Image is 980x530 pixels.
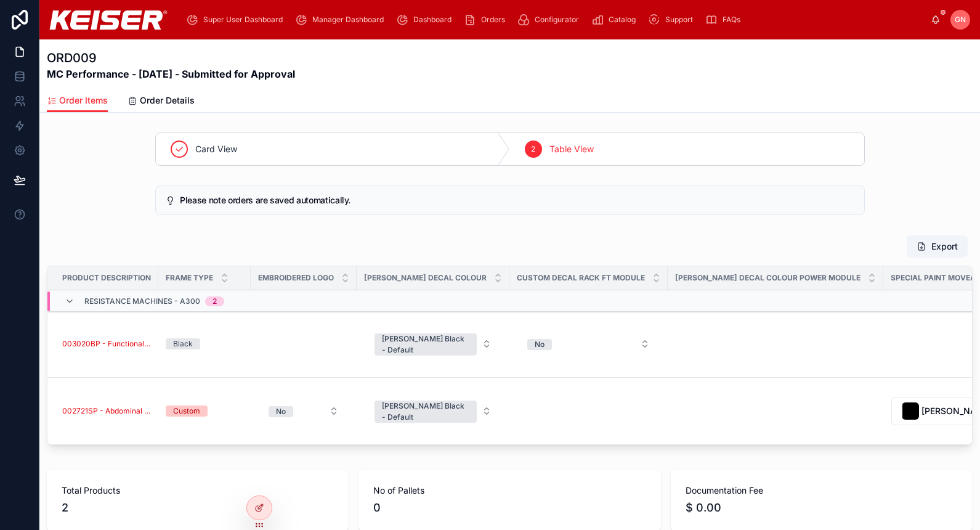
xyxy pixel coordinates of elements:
span: Custom Decal Rack FT Module [517,273,645,283]
button: Export [907,235,968,258]
span: Manager Dashboard [312,15,384,25]
span: Configurator [535,15,579,25]
span: FAQs [723,15,740,25]
span: [PERSON_NAME] Decal Colour Power Module [675,273,861,283]
span: No of Pallets [373,484,646,497]
a: Support [644,9,702,31]
a: Configurator [514,9,588,31]
span: Support [665,15,693,25]
span: Frame Type [166,273,213,283]
span: Order Details [140,94,195,107]
div: scrollable content [177,6,931,33]
strong: MC Performance - [DATE] - Submitted for Approval [47,67,295,81]
span: Orders [481,15,505,25]
span: Documentation Fee [686,484,958,497]
span: Order Items [59,94,108,107]
span: $ 0.00 [686,499,958,516]
h5: Please note orders are saved automatically. [180,196,854,205]
span: GN [955,15,966,25]
span: Card View [195,143,237,155]
img: App logo [49,10,168,30]
button: Select Button [365,327,501,361]
span: 2 [62,499,334,516]
div: Custom [173,406,200,417]
a: Catalog [588,9,644,31]
a: Manager Dashboard [291,9,392,31]
h1: ORD009 [47,49,295,67]
div: No [276,406,286,417]
span: 2 [531,144,535,154]
span: Super User Dashboard [203,15,283,25]
span: 0 [373,499,646,516]
a: 002721SP - Abdominal - Air 250 [62,406,151,416]
button: Select Button [365,394,501,428]
a: Orders [460,9,514,31]
div: [PERSON_NAME] Black - Default [382,401,469,423]
div: 2 [213,296,217,306]
button: Select Button [517,333,660,355]
a: 003020BP - Functional Trainer Only [62,339,151,349]
span: Total Products [62,484,334,497]
span: Table View [549,143,594,155]
a: FAQs [702,9,749,31]
div: [PERSON_NAME] Black - Default [382,333,469,356]
span: [PERSON_NAME] Decal Colour [364,273,487,283]
div: Black [173,338,193,349]
a: Order Items [47,89,108,113]
span: Embroidered Logo [258,273,334,283]
a: Dashboard [392,9,460,31]
span: Resistance Machines - A300 [84,296,200,306]
a: Super User Dashboard [182,9,291,31]
div: No [535,339,545,350]
button: Select Button [259,400,349,422]
span: Dashboard [413,15,452,25]
span: Product Description [62,273,151,283]
a: Order Details [128,89,195,114]
span: Catalog [609,15,636,25]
